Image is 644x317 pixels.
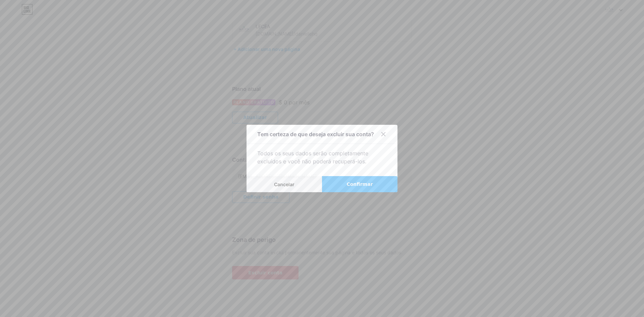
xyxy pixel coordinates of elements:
[257,150,368,165] font: Todos os seus dados serão completamente excluídos e você não poderá recuperá-los.
[247,176,322,192] button: Cancelar
[346,181,373,187] font: Confirmar
[322,176,397,192] button: Confirmar
[274,181,294,187] font: Cancelar
[257,131,374,138] font: Tem certeza de que deseja excluir sua conta?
